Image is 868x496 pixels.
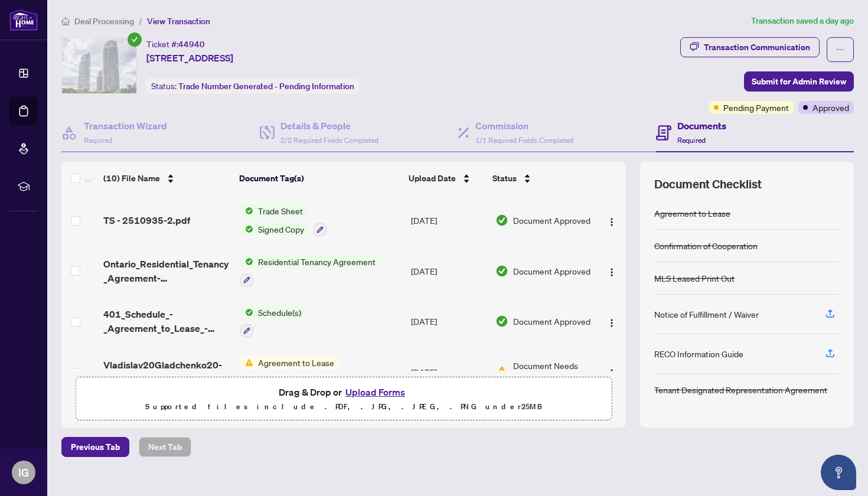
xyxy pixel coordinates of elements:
[475,119,573,133] h4: Commission
[146,51,233,65] span: [STREET_ADDRESS]
[654,347,743,360] div: RECO Information Guide
[404,162,488,195] th: Upload Date
[62,38,136,93] img: IMG-W12200559_1.jpg
[103,358,230,386] span: Vladislav20Gladchenko20-20_Ontario__400_-_Agreement_to_Lease__Residential_-_2230_Lake_shore_unit_...
[139,14,142,28] li: /
[406,347,491,397] td: [DATE]
[240,356,339,388] button: Status IconAgreement to Lease
[607,318,616,328] img: Logo
[240,356,253,369] img: Status Icon
[253,204,308,217] span: Trade Sheet
[513,214,590,227] span: Document Approved
[103,307,230,335] span: 401_Schedule_-_Agreement_to_Lease_-_Residential_-_A_-_PropTx-[PERSON_NAME]-2.pdf
[240,204,253,217] img: Status Icon
[99,162,234,195] th: (10) File Name
[83,400,604,414] p: Supported files include .PDF, .JPG, .JPEG, .PNG under 25 MB
[253,223,309,236] span: Signed Copy
[654,308,759,321] div: Notice of Fulfillment / Waiver
[240,255,380,287] button: Status IconResidential Tenancy Agreement
[654,272,735,285] div: MLS Leased Print Out
[821,455,856,490] button: Open asap
[146,37,205,51] div: Ticket #:
[836,45,844,54] span: ellipsis
[279,384,409,400] span: Drag & Drop or
[74,16,134,27] span: Deal Processing
[280,119,378,133] h4: Details & People
[240,204,327,236] button: Status IconTrade SheetStatus IconSigned Copy
[234,162,404,195] th: Document Tag(s)
[654,176,762,192] span: Document Checklist
[406,296,491,347] td: [DATE]
[178,39,205,50] span: 44940
[61,437,129,457] button: Previous Tab
[680,37,820,57] button: Transaction Communication
[607,217,616,227] img: Logo
[602,363,621,381] button: Logo
[342,384,409,400] button: Upload Forms
[752,72,846,91] span: Submit for Admin Review
[654,207,730,220] div: Agreement to Lease
[654,383,827,396] div: Tenant Designated Representation Agreement
[240,306,306,338] button: Status IconSchedule(s)
[147,16,210,27] span: View Transaction
[475,136,573,145] span: 1/1 Required Fields Completed
[492,172,517,185] span: Status
[677,136,706,145] span: Required
[723,101,789,114] span: Pending Payment
[607,368,616,378] img: Logo
[602,211,621,230] button: Logo
[488,162,593,195] th: Status
[103,172,160,185] span: (10) File Name
[607,267,616,277] img: Logo
[253,255,380,268] span: Residential Tenancy Agreement
[280,136,378,145] span: 2/2 Required Fields Completed
[602,262,621,280] button: Logo
[406,195,491,246] td: [DATE]
[9,9,38,31] img: logo
[812,101,849,114] span: Approved
[513,315,590,328] span: Document Approved
[513,359,592,385] span: Document Needs Work
[71,438,120,456] span: Previous Tab
[751,14,854,28] article: Transaction saved a day ago
[253,306,306,319] span: Schedule(s)
[240,255,253,268] img: Status Icon
[513,265,590,278] span: Document Approved
[677,119,726,133] h4: Documents
[602,312,621,331] button: Logo
[495,315,508,328] img: Document Status
[495,366,508,378] img: Document Status
[84,136,112,145] span: Required
[139,437,191,457] button: Next Tab
[240,223,253,236] img: Status Icon
[495,265,508,278] img: Document Status
[146,78,359,94] div: Status:
[18,464,29,481] span: IG
[61,17,70,25] span: home
[406,246,491,296] td: [DATE]
[654,239,758,252] div: Confirmation of Cooperation
[253,356,339,369] span: Agreement to Lease
[76,377,611,421] span: Drag & Drop orUpload FormsSupported files include .PDF, .JPG, .JPEG, .PNG under25MB
[128,32,142,47] span: check-circle
[409,172,456,185] span: Upload Date
[704,38,810,57] div: Transaction Communication
[103,213,190,227] span: TS - 2510935-2.pdf
[495,214,508,227] img: Document Status
[240,306,253,319] img: Status Icon
[744,71,854,92] button: Submit for Admin Review
[178,81,354,92] span: Trade Number Generated - Pending Information
[103,257,230,285] span: Ontario_Residential_Tenancy_Agreement-2230_Lake_Shore_unit_3304.pdf
[84,119,167,133] h4: Transaction Wizard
